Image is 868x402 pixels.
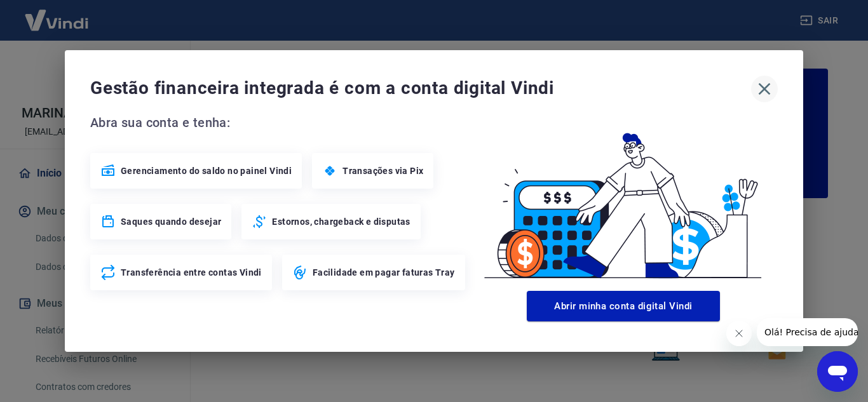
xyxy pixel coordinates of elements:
[90,76,751,101] span: Gestão financeira integrada é com a conta digital Vindi
[272,215,410,228] span: Estornos, chargeback e disputas
[527,291,720,321] button: Abrir minha conta digital Vindi
[817,351,858,392] iframe: Botão para abrir a janela de mensagens
[342,164,423,177] span: Transações via Pix
[90,112,469,133] span: Abra sua conta e tenha:
[121,215,221,228] span: Saques quando desejar
[8,9,107,19] span: Olá! Precisa de ajuda?
[726,321,752,346] iframe: Fechar mensagem
[313,266,455,279] span: Facilidade em pagar faturas Tray
[121,266,262,279] span: Transferência entre contas Vindi
[469,112,778,286] img: Good Billing
[757,318,858,346] iframe: Mensagem da empresa
[121,164,292,177] span: Gerenciamento do saldo no painel Vindi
